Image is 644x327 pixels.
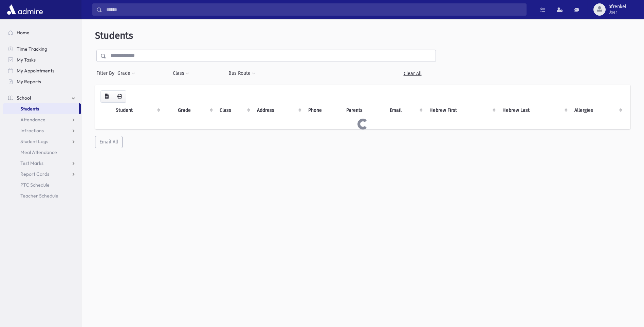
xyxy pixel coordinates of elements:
th: Phone [304,103,342,118]
button: Class [172,67,189,80]
th: Parents [342,103,386,118]
span: User [608,10,626,15]
span: Students [95,30,133,41]
span: Infractions [20,127,44,134]
a: Clear All [389,67,436,80]
th: Email [386,103,425,118]
a: My Tasks [3,54,81,65]
button: Email All [95,136,123,148]
a: My Appointments [3,65,81,76]
a: School [3,92,81,103]
th: Address [253,103,304,118]
a: Test Marks [3,158,81,169]
th: Class [216,103,253,118]
button: Grade [117,67,135,80]
span: My Reports [17,79,41,85]
th: Student [112,103,163,118]
span: School [17,95,31,101]
span: Report Cards [20,171,49,177]
span: Meal Attendance [20,149,57,155]
a: Infractions [3,125,81,136]
th: Hebrew First [425,103,498,118]
a: My Reports [3,76,81,87]
a: Report Cards [3,169,81,179]
th: Allergies [570,103,625,118]
span: Student Logs [20,138,48,144]
span: Attendance [20,117,45,123]
span: bfrenkel [608,4,626,10]
button: Print [113,90,126,103]
span: PTC Schedule [20,182,50,188]
a: Meal Attendance [3,147,81,158]
span: Students [20,106,39,112]
span: Teacher Schedule [20,193,58,199]
span: My Tasks [17,57,36,63]
span: Test Marks [20,160,43,166]
th: Hebrew Last [498,103,570,118]
a: Teacher Schedule [3,190,81,201]
span: Time Tracking [17,46,47,52]
th: Grade [174,103,216,118]
span: My Appointments [17,68,54,74]
a: Attendance [3,114,81,125]
a: PTC Schedule [3,179,81,190]
button: Bus Route [228,67,256,80]
a: Student Logs [3,136,81,147]
button: CSV [100,90,113,103]
a: Time Tracking [3,44,81,54]
a: Students [3,103,79,114]
span: Home [17,30,30,36]
span: Filter By [96,70,117,77]
img: AdmirePro [5,3,44,16]
input: Search [102,3,526,16]
a: Home [3,27,81,38]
